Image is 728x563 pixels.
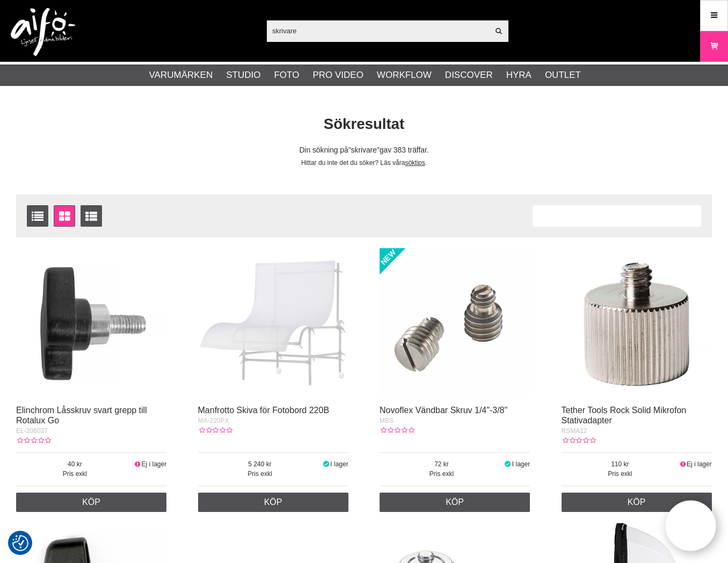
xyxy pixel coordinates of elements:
[142,460,167,468] span: Ej i lager
[301,159,405,167] span: Hittar du inte det du söker? Läs våra
[81,205,102,227] a: Utökad listvisning
[16,493,166,512] a: Köp
[405,159,425,167] a: söktips
[16,248,166,399] img: Elinchrom Låsskruv svart grepp till Rotalux Go
[12,535,28,551] img: Revisit consent button
[562,436,596,445] div: Kundbetyg: 0
[562,459,679,469] span: 110
[322,460,331,468] i: I lager
[54,205,75,227] a: Fönstervisning
[545,68,581,82] a: Outlet
[504,460,512,468] i: I lager
[512,460,530,468] span: I lager
[506,68,532,82] a: Hyra
[380,425,414,435] div: Kundbetyg: 0
[312,68,363,82] a: Pro Video
[425,159,427,167] span: .
[377,68,432,82] a: Workflow
[267,23,489,39] input: Sök produkter ...
[16,459,134,469] span: 40
[16,436,50,445] div: Kundbetyg: 0
[562,427,587,435] span: RSMA12
[27,205,48,227] a: Listvisning
[198,469,322,479] span: Pris exkl
[299,146,428,154] span: Din sökning på gav 383 träffar.
[380,248,530,399] img: Novoflex Vändbar Skruv 1/4"-3/8"
[198,459,322,469] span: 5 240
[134,460,142,468] i: Ej i lager
[348,146,380,154] span: skrivare
[562,469,679,479] span: Pris exkl
[562,493,712,512] a: Köp
[198,406,330,415] a: Manfrotto Skiva för Fotobord 220B
[380,493,530,512] a: Köp
[380,459,504,469] span: 72
[380,469,504,479] span: Pris exkl
[687,460,712,468] span: Ej i lager
[198,493,348,512] a: Köp
[8,114,720,135] h1: Sökresultat
[198,417,229,424] span: MA-220PX
[11,8,75,56] img: logo.png
[149,68,213,82] a: Varumärken
[226,68,260,82] a: Studio
[198,248,348,399] img: Manfrotto Skiva för Fotobord 220B
[12,533,28,553] button: Samtyckesinställningar
[562,406,687,425] a: Tether Tools Rock Solid Mikrofon Stativadapter
[16,427,48,435] span: EL-206037
[679,460,687,468] i: Ej i lager
[380,417,394,424] span: MBS
[16,406,147,425] a: Elinchrom Låsskruv svart grepp till Rotalux Go
[330,460,348,468] span: I lager
[380,406,507,415] a: Novoflex Vändbar Skruv 1/4"-3/8"
[445,68,493,82] a: Discover
[16,469,134,479] span: Pris exkl
[198,425,232,435] div: Kundbetyg: 0
[562,248,712,399] img: Tether Tools Rock Solid Mikrofon Stativadapter
[274,68,299,82] a: Foto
